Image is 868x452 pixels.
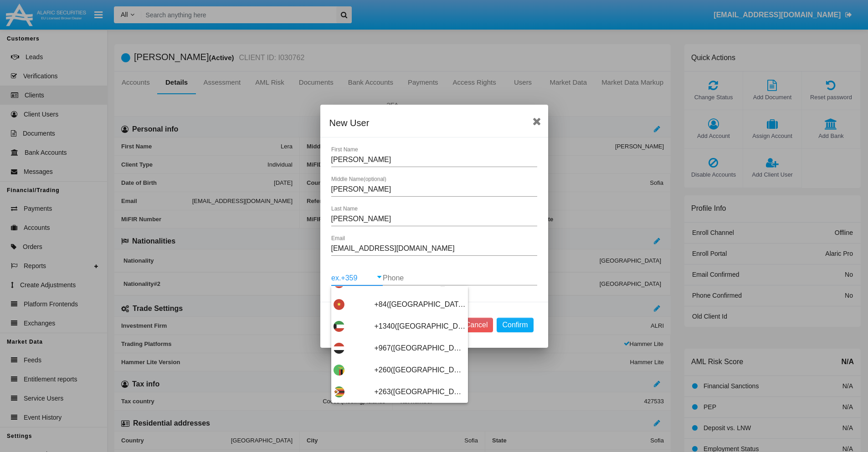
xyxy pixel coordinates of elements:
[375,359,466,381] span: +260([GEOGRAPHIC_DATA])
[375,381,466,403] span: +263([GEOGRAPHIC_DATA])
[329,116,539,130] div: New User
[375,315,466,337] span: +1340([GEOGRAPHIC_DATA], [GEOGRAPHIC_DATA])
[375,294,466,315] span: +84([GEOGRAPHIC_DATA])
[460,318,493,332] button: Cancel
[497,318,533,332] button: Confirm
[375,337,466,359] span: +967([GEOGRAPHIC_DATA])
